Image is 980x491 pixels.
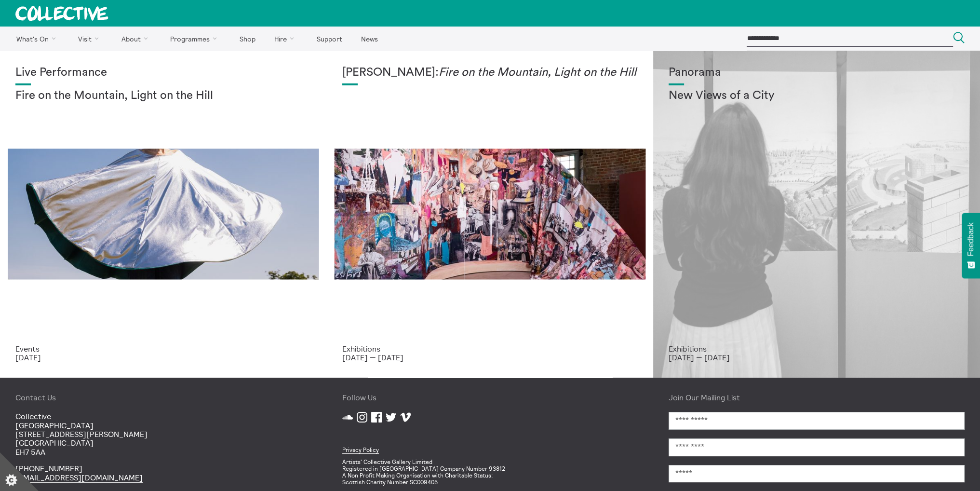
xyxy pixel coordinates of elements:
[327,51,654,378] a: Photo: Eoin Carey [PERSON_NAME]:Fire on the Mountain, Light on the Hill Exhibitions [DATE] — [DATE]
[653,51,980,378] a: Collective Panorama June 2025 small file 8 Panorama New Views of a City Exhibitions [DATE] — [DATE]
[962,213,980,278] button: Feedback - Show survey
[15,344,311,353] p: Events
[342,393,638,402] h4: Follow Us
[669,353,965,362] p: [DATE] — [DATE]
[113,27,160,51] a: About
[967,222,975,256] span: Feedback
[352,27,386,51] a: News
[669,89,965,103] h2: New Views of a City
[15,66,311,80] h1: Live Performance
[308,27,350,51] a: Support
[669,66,965,80] h1: Panorama
[669,393,965,402] h4: Join Our Mailing List
[342,66,638,80] h1: [PERSON_NAME]:
[70,27,111,51] a: Visit
[15,412,311,456] p: Collective [GEOGRAPHIC_DATA] [STREET_ADDRESS][PERSON_NAME] [GEOGRAPHIC_DATA] EH7 5AA
[162,27,229,51] a: Programmes
[669,344,965,353] p: Exhibitions
[15,473,143,483] a: [EMAIL_ADDRESS][DOMAIN_NAME]
[342,344,638,353] p: Exhibitions
[266,27,307,51] a: Hire
[439,67,636,78] em: Fire on the Mountain, Light on the Hill
[342,459,638,485] p: Artists' Collective Gallery Limited Registered in [GEOGRAPHIC_DATA] Company Number 93812 A Non Pr...
[15,353,311,362] p: [DATE]
[15,464,311,482] p: [PHONE_NUMBER]
[231,27,264,51] a: Shop
[15,89,311,103] h2: Fire on the Mountain, Light on the Hill
[8,27,68,51] a: What's On
[15,393,311,402] h4: Contact Us
[342,446,379,454] a: Privacy Policy
[342,353,638,362] p: [DATE] — [DATE]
